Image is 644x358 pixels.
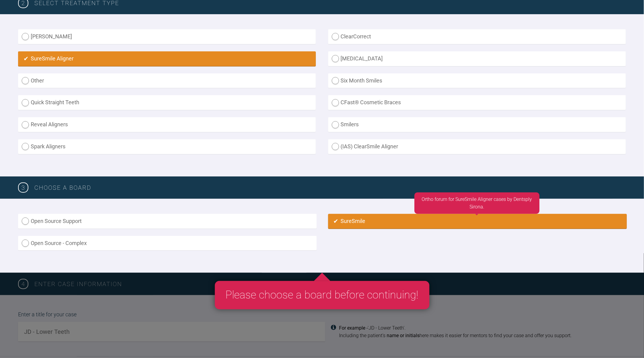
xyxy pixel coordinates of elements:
label: Quick Straight Teeth [18,95,316,110]
label: (IAS) ClearSmile Aligner [328,139,626,154]
label: Open Source Support [18,214,317,229]
label: Spark Aligners [18,139,316,154]
label: Smilers [328,117,626,132]
label: ClearCorrect [328,29,626,44]
span: 3 [18,182,28,193]
label: SureSmile Aligner [18,51,316,66]
label: SureSmile [328,214,627,229]
label: [MEDICAL_DATA] [328,51,626,66]
label: Other [18,73,316,88]
div: Please choose a board before continuing! [215,281,429,309]
div: Ortho forum for SureSmile Aligner cases by Dentsply Sirona. [414,192,539,214]
label: Six Month Smiles [328,73,626,88]
label: CFast® Cosmetic Braces [328,95,626,110]
h3: Choose a board [34,183,626,192]
label: Reveal Aligners [18,117,316,132]
label: Open Source - Complex [18,236,317,251]
label: [PERSON_NAME] [18,29,316,44]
